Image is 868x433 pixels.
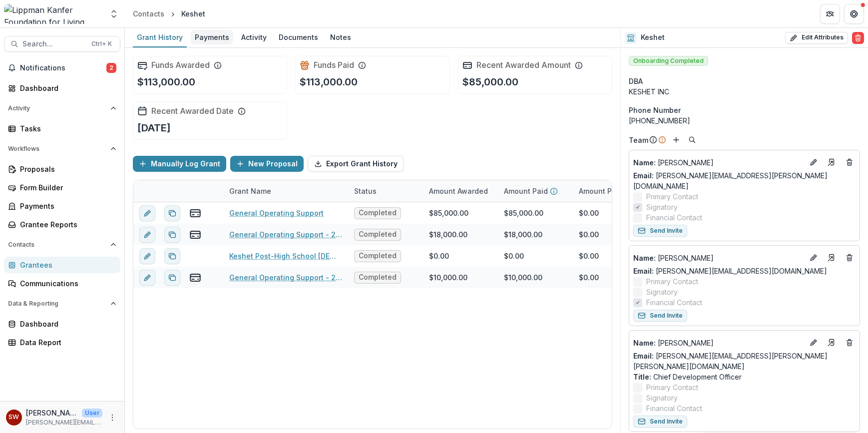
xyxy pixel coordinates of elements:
span: Email: [633,267,654,275]
p: [PERSON_NAME] [26,408,78,418]
a: Email: [PERSON_NAME][EMAIL_ADDRESS][DOMAIN_NAME] [633,266,827,276]
button: Add [670,134,682,146]
a: Data Report [4,334,120,351]
div: Proposals [20,164,112,174]
div: Contacts [133,8,164,19]
button: Duplicate proposal [164,270,180,286]
a: Name: [PERSON_NAME] [633,253,804,263]
span: Name : [633,254,656,262]
div: KESHET INC [629,86,860,97]
p: [PERSON_NAME][EMAIL_ADDRESS][DOMAIN_NAME] [26,418,102,427]
h2: Funds Awarded [151,60,210,70]
button: More [106,412,118,424]
p: [PERSON_NAME] [633,157,804,168]
a: Go to contact [824,250,840,266]
p: User [82,409,102,418]
div: Dashboard [20,319,112,329]
img: Lippman Kanfer Foundation for Living Torah logo [4,4,103,24]
button: Edit Attributes [785,32,848,44]
button: Open entity switcher [107,4,121,24]
div: Amount Awarded [423,186,494,196]
a: Email: [PERSON_NAME][EMAIL_ADDRESS][PERSON_NAME][DOMAIN_NAME] [633,170,856,191]
a: General Operating Support [229,208,324,218]
span: Data & Reporting [8,300,106,307]
div: Status [348,180,423,202]
a: Activity [237,28,271,47]
a: Name: [PERSON_NAME] [633,157,804,168]
h2: Keshet [641,33,665,42]
span: 2 [106,63,116,73]
div: Amount Awarded [423,180,498,202]
span: Email: [633,171,654,180]
div: Samantha Carlin Willis [9,414,19,421]
a: Grantee Reports [4,216,120,233]
button: Search... [4,36,120,52]
button: view-payments [189,229,201,241]
span: Primary Contact [646,276,698,287]
span: Email: [633,352,654,360]
div: $85,000.00 [504,208,543,218]
h2: Funds Paid [314,60,354,70]
span: Name : [633,339,656,347]
div: Grant Name [223,186,277,196]
p: Amount Payable [579,186,636,196]
button: Manually Log Grant [133,156,226,172]
a: Tasks [4,120,120,137]
span: Contacts [8,241,106,248]
button: view-payments [189,207,201,219]
div: $0.00 [429,251,449,261]
span: Financial Contact [646,212,702,223]
h2: Recent Awarded Date [151,106,234,116]
a: Communications [4,275,120,292]
span: Activity [8,105,106,112]
div: Grantee Reports [20,219,112,230]
a: Go to contact [824,335,840,351]
div: Communications [20,278,112,289]
span: Signatory [646,202,678,212]
div: Amount Payable [573,180,648,202]
span: Title : [633,373,651,381]
h2: Recent Awarded Amount [476,60,571,70]
span: Financial Contact [646,297,702,308]
button: Send Invite [633,416,687,428]
div: Activity [237,30,271,44]
p: [PERSON_NAME] [633,253,804,263]
button: Send Invite [633,225,687,237]
button: edit [139,205,155,221]
span: Signatory [646,287,678,297]
button: Notifications2 [4,60,120,76]
div: $10,000.00 [429,272,467,283]
button: Duplicate proposal [164,227,180,243]
button: edit [139,227,155,243]
div: Tasks [20,123,112,134]
div: Keshet [181,8,205,19]
button: Search [686,134,698,146]
span: Completed [359,230,397,239]
span: Search... [22,40,85,48]
a: Grant History [133,28,187,47]
span: Workflows [8,145,106,152]
div: $10,000.00 [504,272,542,283]
a: Dashboard [4,316,120,332]
a: Proposals [4,161,120,177]
button: Edit [808,252,820,264]
div: Payments [191,30,233,44]
div: Grant Name [223,180,348,202]
button: Duplicate proposal [164,205,180,221]
a: Payments [4,198,120,214]
div: Data Report [20,337,112,348]
button: Duplicate proposal [164,248,180,264]
p: Team [629,135,648,145]
div: Ctrl + K [89,38,114,49]
p: $85,000.00 [462,74,518,89]
div: Status [348,186,383,196]
button: Open Activity [4,100,120,116]
a: Documents [275,28,322,47]
a: Dashboard [4,80,120,96]
div: Dashboard [20,83,112,93]
button: Deletes [844,252,856,264]
span: Onboarding Completed [629,56,708,66]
